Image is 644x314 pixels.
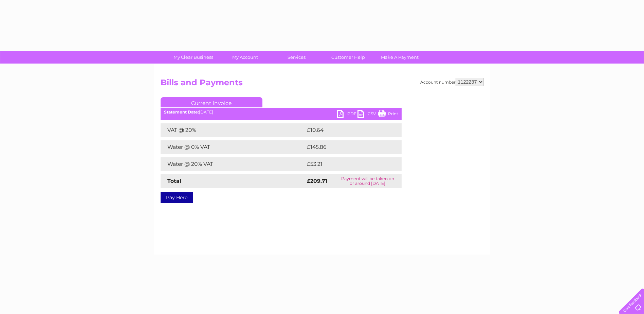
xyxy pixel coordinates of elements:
[161,78,484,91] h2: Bills and Payments
[320,51,376,64] a: Customer Help
[161,140,305,154] td: Water @ 0% VAT
[161,157,305,171] td: Water @ 20% VAT
[161,97,262,107] a: Current Invoice
[161,192,193,203] a: Pay Here
[165,51,221,64] a: My Clear Business
[305,157,387,171] td: £53.21
[167,178,181,184] strong: Total
[307,178,327,184] strong: £209.71
[305,140,389,154] td: £145.86
[337,110,357,120] a: PDF
[269,51,325,64] a: Services
[217,51,273,64] a: My Account
[161,123,305,137] td: VAT @ 20%
[378,110,398,120] a: Print
[164,109,199,115] b: Statement Date:
[161,110,402,115] div: [DATE]
[372,51,428,64] a: Make A Payment
[420,78,484,86] div: Account number
[305,123,388,137] td: £10.64
[334,174,402,188] td: Payment will be taken on or around [DATE]
[357,110,378,120] a: CSV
